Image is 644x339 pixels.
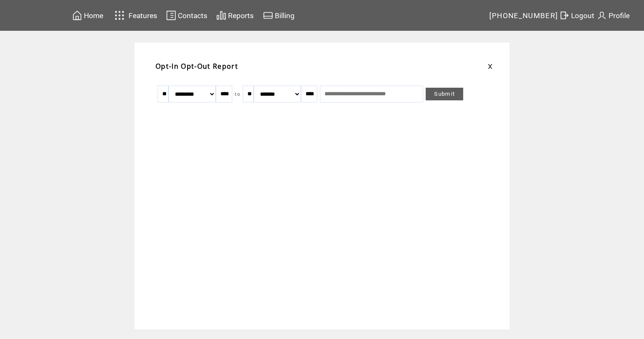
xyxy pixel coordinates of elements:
[489,11,558,20] span: [PHONE_NUMBER]
[559,10,569,21] img: exit.svg
[216,10,226,21] img: chart.svg
[262,9,296,22] a: Billing
[71,9,105,22] a: Home
[597,10,607,21] img: profile.svg
[235,91,240,97] span: to
[263,10,273,21] img: creidtcard.svg
[112,8,127,22] img: features.svg
[84,11,103,20] span: Home
[426,88,463,100] a: Submit
[129,11,157,20] span: Features
[571,11,594,20] span: Logout
[609,11,630,20] span: Profile
[166,10,176,21] img: contacts.svg
[228,11,254,20] span: Reports
[72,10,82,21] img: home.svg
[558,9,596,22] a: Logout
[596,9,631,22] a: Profile
[178,11,207,20] span: Contacts
[215,9,255,22] a: Reports
[111,7,158,24] a: Features
[275,11,295,20] span: Billing
[156,62,238,71] span: Opt-In Opt-Out Report
[165,9,209,22] a: Contacts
